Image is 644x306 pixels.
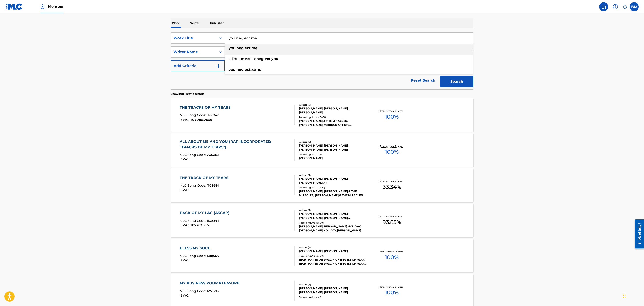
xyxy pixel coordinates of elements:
[180,281,242,286] div: MY BUSINESS YOUR PLEASURE
[383,218,401,226] span: 93.85 %
[299,246,367,249] div: Writers ( 2 )
[630,2,639,11] div: User Menu
[299,173,367,177] div: Writers ( 3 )
[180,210,232,216] div: BACK OF MY LAC (ASCAP)
[380,180,404,183] p: Total Known Shares:
[623,289,626,302] div: Drag
[271,57,278,61] strong: you
[171,60,225,71] button: Add Criteria
[299,153,367,156] div: Recording Artists ( 1 )
[180,105,233,110] div: THE TRACKS OF MY TEARS
[171,239,473,272] a: BLESS MY SOULMLC Song Code:B10654ISWC:Writers (2)[PERSON_NAME], [PERSON_NAME]Recording Artists (5...
[236,67,251,72] strong: neglect
[380,250,404,253] p: Total Known Shares:
[207,254,219,258] span: B10654
[299,186,367,189] div: Recording Artists ( 482 )
[180,157,190,161] span: ISWC :
[241,57,247,61] strong: me
[299,212,367,220] div: [PERSON_NAME], [PERSON_NAME], [PERSON_NAME], [PERSON_NAME], [PERSON_NAME] [PERSON_NAME]
[299,140,367,144] div: Writers ( 4 )
[631,216,644,252] iframe: Resource Center
[601,4,606,9] img: search
[256,57,270,61] strong: neglect
[251,67,255,72] span: ed
[190,118,212,122] span: T0701830638
[299,189,367,197] div: [PERSON_NAME], [PERSON_NAME] & THE MIRACLES, [PERSON_NAME] & THE MIRACLES, [PERSON_NAME] & THE MI...
[380,285,404,289] p: Total Known Shares:
[229,57,241,61] span: i didn't
[180,289,207,293] span: MLC Song Code :
[173,49,214,55] div: Writer Name
[299,103,367,106] div: Writers ( 3 )
[48,4,64,9] span: Member
[385,113,399,121] span: 100 %
[299,156,367,160] div: [PERSON_NAME]
[171,168,473,202] a: THE TRACK OF MY TEARSMLC Song Code:T09691ISWC:Writers (3)[PERSON_NAME], [PERSON_NAME], [PERSON_NA...
[380,144,404,148] p: Total Known Shares:
[380,109,404,113] p: Total Known Shares:
[385,253,399,261] span: 100 %
[173,35,214,41] div: Work Title
[180,188,190,192] span: ISWC :
[613,4,618,9] img: help
[299,116,367,119] div: Recording Artists ( 5456 )
[383,183,401,191] span: 33.34 %
[385,148,399,156] span: 100 %
[180,223,190,227] span: ISWC :
[216,63,221,69] img: 9d2ae6d4665cec9f34b9.svg
[299,258,367,266] div: NIGHTMARES ON WAX, NIGHTMARES ON WAX, NIGHTMARES ON WAX, NIGHTMARES ON WAX, NIGHTMARES ON WAX
[190,223,210,227] span: T0728211617
[299,286,367,294] div: [PERSON_NAME], [PERSON_NAME], [PERSON_NAME], [PERSON_NAME]
[171,98,473,132] a: THE TRACKS OF MY TEARSMLC Song Code:T66240ISWC:T0701830638Writers (3)[PERSON_NAME], [PERSON_NAME]...
[180,219,207,223] span: MLC Song Code :
[299,249,367,253] div: [PERSON_NAME], [PERSON_NAME]
[180,153,207,157] span: MLC Song Code :
[207,183,219,187] span: T09691
[207,289,219,293] span: MV5ZI5
[251,46,257,50] strong: me
[299,254,367,258] div: Recording Artists ( 50 )
[207,219,219,223] span: B2639T
[236,46,251,50] strong: neglect
[299,119,367,127] div: [PERSON_NAME] & THE MIRACLES, [PERSON_NAME], VARIOUS ARTISTS, [PERSON_NAME] & THE MIRACLES, [PERS...
[622,284,644,306] iframe: Chat Widget
[255,67,261,72] strong: me
[385,289,399,297] span: 100 %
[171,133,473,167] a: ALL ABOUT ME AND YOU (RAP INCORPORATES: "TRACKS OF MY TEARS")MLC Song Code:A03851ISWC:Writers (4)...
[209,18,225,28] p: Publisher
[171,204,473,237] a: BACK OF MY LAC (ASCAP)MLC Song Code:B2639TISWC:T0728211617Writers (5)[PERSON_NAME], [PERSON_NAME]...
[622,4,627,9] div: Notifications
[180,113,207,117] span: MLC Song Code :
[380,215,404,218] p: Total Known Shares:
[180,175,231,181] div: THE TRACK OF MY TEARS
[180,293,190,297] span: ISWC :
[408,75,438,85] a: Reset Search
[599,2,608,11] a: Public Search
[180,258,190,262] span: ISWC :
[171,92,204,96] p: Showing 1 - 10 of 13 results
[299,209,367,212] div: Writers ( 5 )
[189,18,201,28] p: Writer
[180,254,207,258] span: MLC Song Code :
[40,4,45,9] img: Top Rightsholder
[5,3,23,10] img: MLC Logo
[207,113,220,117] span: T66240
[299,295,367,299] div: Recording Artists ( 0 )
[299,221,367,224] div: Recording Artists ( 90 )
[299,283,367,286] div: Writers ( 4 )
[180,139,291,150] div: ALL ABOUT ME AND YOU (RAP INCORPORATES: "TRACKS OF MY TEARS")
[180,183,207,187] span: MLC Song Code :
[180,118,190,122] span: ISWC :
[171,18,181,28] p: Work
[229,67,236,72] strong: you
[440,76,473,87] button: Search
[229,46,236,50] strong: you
[299,106,367,114] div: [PERSON_NAME], [PERSON_NAME], [PERSON_NAME]
[180,246,219,251] div: BLESS MY SOUL
[299,177,367,185] div: [PERSON_NAME], [PERSON_NAME], [PERSON_NAME] JR.
[171,32,473,89] form: Search Form
[611,2,620,11] div: Help
[247,57,256,61] span: an to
